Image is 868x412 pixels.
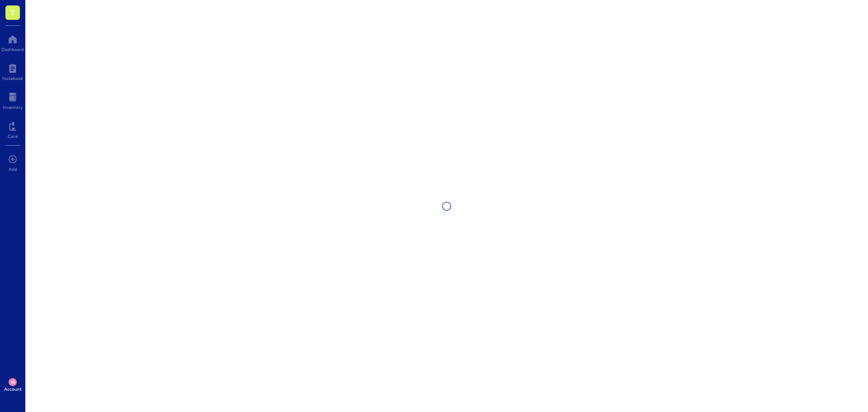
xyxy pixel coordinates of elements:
[10,7,15,18] span: T
[1,47,24,52] div: Dashboard
[2,76,23,81] div: Notebook
[4,386,22,392] div: Account
[8,119,18,139] a: Core
[8,133,18,139] div: Core
[3,104,23,110] div: Inventory
[1,32,24,52] a: Dashboard
[10,380,14,384] span: MB
[9,166,17,172] div: Add
[3,90,23,110] a: Inventory
[2,61,23,81] a: Notebook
